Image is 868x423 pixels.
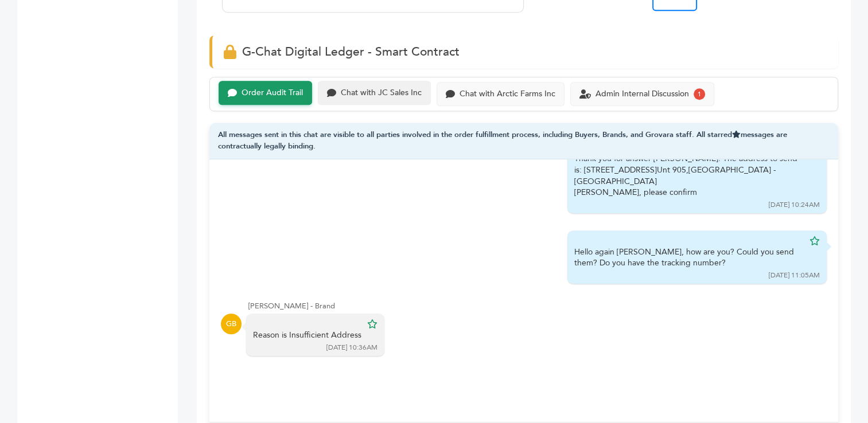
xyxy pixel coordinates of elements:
div: [DATE] 10:24AM [769,200,820,210]
div: Thank you for answer [PERSON_NAME]! The address to send is: [STREET_ADDRESS] [574,153,804,198]
span: [PERSON_NAME], please confirm [574,187,697,198]
div: 1 [694,88,705,100]
div: Reason is Insufficient Address [253,330,361,341]
div: [DATE] 10:36AM [326,343,377,352]
div: Chat with Arctic Farms Inc [460,89,555,99]
div: Order Audit Trail [242,88,303,98]
div: [DATE] 11:05AM [769,271,820,280]
div: Chat with JC Sales Inc [341,88,422,98]
div: Admin Internal Discussion [595,89,689,99]
div: Hello again [PERSON_NAME], how are you? Could you send them? Do you have the tracking number? [574,246,804,269]
div: GB [221,314,242,334]
span: [GEOGRAPHIC_DATA] - [GEOGRAPHIC_DATA] [574,164,776,187]
div: All messages sent in this chat are visible to all parties involved in the order fulfillment proce... [209,123,838,159]
div: [PERSON_NAME] - Brand [248,301,827,311]
span: Unt 905, [657,164,688,175]
span: G-Chat Digital Ledger - Smart Contract [242,44,460,60]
